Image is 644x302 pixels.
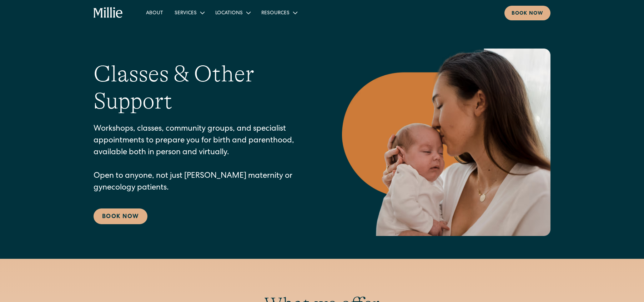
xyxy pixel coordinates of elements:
[94,60,313,115] h1: Classes & Other Support
[169,7,210,19] div: Services
[261,10,290,17] div: Resources
[175,10,197,17] div: Services
[210,7,256,19] div: Locations
[256,7,302,19] div: Resources
[512,10,543,17] div: Book now
[215,10,243,17] div: Locations
[94,124,313,194] p: Workshops, classes, community groups, and specialist appointments to prepare you for birth and pa...
[140,7,169,19] a: About
[94,7,123,19] a: home
[342,49,550,236] img: Mother kissing her newborn on the forehead, capturing a peaceful moment of love and connection in...
[94,208,147,224] a: Book Now
[504,6,550,20] a: Book now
